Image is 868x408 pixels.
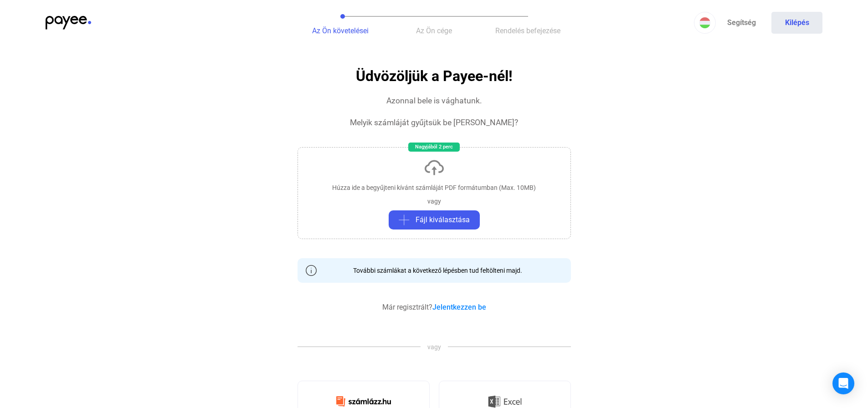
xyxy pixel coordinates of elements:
div: Már regisztrált? [382,302,486,313]
div: Húzza ide a begyűjteni kívánt számláját PDF formátumban (Max. 10MB) [332,183,536,192]
div: További számlákat a következő lépésben tud feltölteni majd. [346,266,522,275]
span: Fájl kiválasztása [416,214,470,225]
div: vagy [427,197,441,206]
img: HU [699,17,710,28]
img: info-grey-outline [306,265,317,276]
button: plus-greyFájl kiválasztása [389,210,480,229]
img: upload-cloud [423,157,445,178]
button: HU [694,12,716,34]
a: Jelentkezzen be [432,303,486,311]
div: Melyik számláját gyűjtsük be [PERSON_NAME]? [350,117,518,128]
span: vagy [421,342,448,352]
div: Azonnal bele is vághatunk. [386,95,482,106]
h1: Üdvözöljük a Payee-nél! [356,68,513,84]
span: Az Ön követelései [312,26,369,35]
span: Az Ön cége [416,26,452,35]
img: plus-grey [399,214,410,225]
a: Segítség [716,12,767,34]
button: Kilépés [771,12,822,34]
div: Nagyjából 2 perc [408,143,460,152]
img: payee-logo [46,16,91,30]
div: Open Intercom Messenger [832,372,854,394]
span: Rendelés befejezése [495,26,560,35]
